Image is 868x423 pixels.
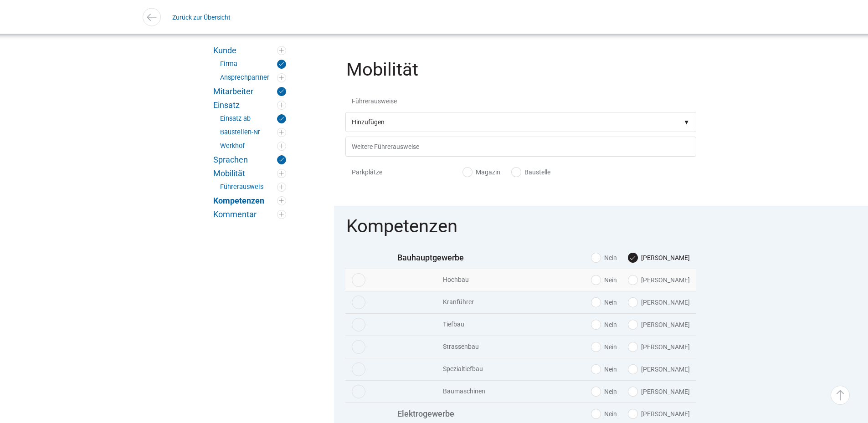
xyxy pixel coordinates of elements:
[352,318,365,331] a: Public Display
[397,253,509,262] span: Bauhauptgewerbe
[352,273,365,287] a: Public Display
[591,298,617,307] label: Nein
[220,73,286,82] a: Ansprechpartner
[345,137,696,157] input: Weitere Führerausweise
[628,342,690,352] label: [PERSON_NAME]
[352,168,463,177] span: Parkplätze
[213,101,286,110] a: Einsatz
[397,342,555,351] span: Strassenbau
[628,253,690,262] label: [PERSON_NAME]
[397,275,555,284] span: Hochbau
[397,320,555,329] span: Tiefbau
[352,296,365,309] a: Public Display
[220,183,286,192] a: Führerausweis
[345,61,698,90] legend: Mobilität
[628,275,690,285] label: [PERSON_NAME]
[145,10,158,24] img: icon-arrow-left.svg
[220,128,286,137] a: Baustellen-Nr
[591,409,617,418] label: Nein
[591,342,617,352] label: Nein
[397,387,555,396] span: Baumaschinen
[831,386,850,405] a: ▵ Nach oben
[397,365,555,373] span: Spezialtiefbau
[220,142,286,151] a: Werkhof
[213,196,286,205] a: Kompetenzen
[220,114,286,123] a: Einsatz ab
[628,298,690,307] label: [PERSON_NAME]
[352,385,365,398] a: Public Display
[512,168,550,177] label: Baustelle
[352,97,463,106] span: Führerausweise
[172,7,231,27] a: Zurück zur Übersicht
[591,275,617,285] label: Nein
[213,210,286,219] a: Kommentar
[220,60,286,69] a: Firma
[591,387,617,396] label: Nein
[628,365,690,374] label: [PERSON_NAME]
[591,320,617,329] label: Nein
[628,409,690,418] label: [PERSON_NAME]
[628,320,690,329] label: [PERSON_NAME]
[213,87,286,96] a: Mitarbeiter
[591,365,617,374] label: Nein
[352,362,365,376] a: Public Display
[463,168,500,177] label: Magazin
[397,298,555,306] span: Kranführer
[213,155,286,164] a: Sprachen
[345,217,698,247] legend: Kompetenzen
[397,409,509,418] span: Elektrogewerbe
[628,387,690,396] label: [PERSON_NAME]
[213,169,286,178] a: Mobilität
[213,46,286,55] a: Kunde
[591,253,617,262] label: Nein
[352,340,365,354] a: Public Display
